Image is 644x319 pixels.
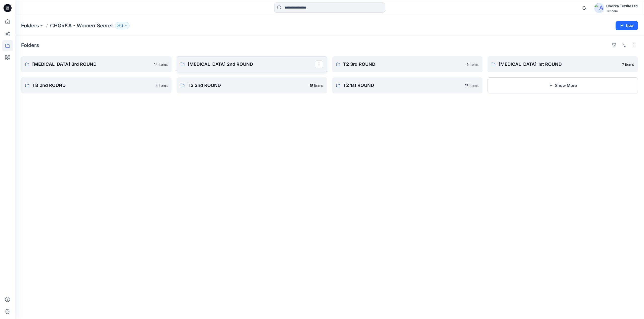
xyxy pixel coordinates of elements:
a: [MEDICAL_DATA] 1st ROUND7 items [488,56,638,72]
p: T2 3rd ROUND [343,61,463,68]
h4: Folders [21,42,39,48]
p: [MEDICAL_DATA] 2nd ROUND [188,61,315,68]
button: New [616,21,638,30]
a: T8 2nd ROUND4 items [21,77,172,93]
button: Show More [488,77,638,93]
p: T8 2nd ROUND [32,82,152,89]
a: Folders [21,22,39,29]
div: Tendam [606,9,638,13]
p: 9 items [466,62,478,67]
p: 7 items [622,62,634,67]
p: [MEDICAL_DATA] 3rd ROUND [32,61,151,68]
p: 8 [121,23,123,28]
p: 16 items [465,83,478,88]
a: [MEDICAL_DATA] 3rd ROUND14 items [21,56,172,72]
p: 15 items [310,83,323,88]
p: T2 2nd ROUND [188,82,307,89]
a: T2 2nd ROUND15 items [177,77,327,93]
p: 4 items [155,83,168,88]
p: CHORKA - Women'Secret [50,22,113,29]
button: 8 [115,22,130,29]
img: avatar [594,3,604,13]
a: [MEDICAL_DATA] 2nd ROUND [177,56,327,72]
div: Chorka Textile Ltd [606,3,638,9]
p: 14 items [154,62,168,67]
a: T2 3rd ROUND9 items [332,56,482,72]
a: T2 1st ROUND16 items [332,77,482,93]
p: [MEDICAL_DATA] 1st ROUND [499,61,619,68]
p: T2 1st ROUND [343,82,462,89]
